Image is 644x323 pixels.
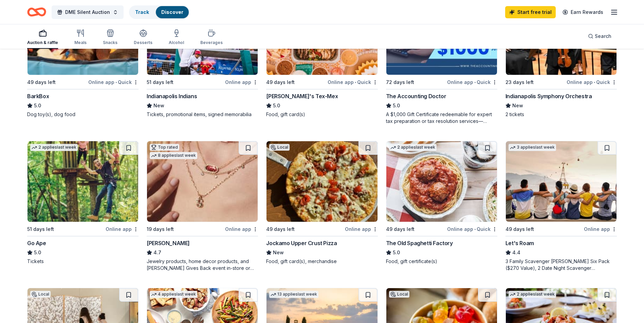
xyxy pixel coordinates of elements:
[30,291,51,298] div: Local
[594,80,595,85] span: •
[328,78,378,86] div: Online app Quick
[27,78,56,86] div: 49 days left
[150,144,179,151] div: Top rated
[27,141,138,222] img: Image for Go Ape
[27,4,46,20] a: Home
[74,40,87,45] div: Meals
[147,141,258,222] img: Image for Kendra Scott
[386,141,497,265] a: Image for The Old Spaghetti Factory2 applieslast week49 days leftOnline app•QuickThe Old Spaghett...
[355,80,356,85] span: •
[386,141,497,222] img: Image for The Old Spaghetti Factory
[447,78,497,86] div: Online app Quick
[505,239,534,247] div: Let's Roam
[103,40,117,45] div: Snacks
[505,141,617,272] a: Image for Let's Roam3 applieslast week49 days leftOnline appLet's Roam4.43 Family Scavenger [PERS...
[74,26,87,49] button: Meals
[134,40,152,45] div: Desserts
[115,80,117,85] span: •
[386,239,453,247] div: The Old Spaghetti Factory
[269,291,318,298] div: 13 applies last week
[266,141,378,265] a: Image for Jockamo Upper Crust PizzaLocal49 days leftOnline appJockamo Upper Crust PizzaNewFood, g...
[386,225,415,233] div: 49 days left
[30,144,78,151] div: 2 applies last week
[266,111,378,118] div: Food, gift card(s)
[386,92,446,100] div: The Accounting Doctor
[147,225,174,233] div: 19 days left
[147,92,197,100] div: Indianapolis Indians
[505,225,534,233] div: 49 days left
[269,144,290,151] div: Local
[506,141,617,222] img: Image for Let's Roam
[27,40,58,45] div: Auction & raffle
[27,225,54,233] div: 51 days left
[505,92,592,100] div: Indianapolis Symphony Orchestra
[266,239,337,247] div: Jockamo Upper Crust Pizza
[505,111,617,118] div: 2 tickets
[474,227,476,232] span: •
[135,9,149,15] a: Track
[129,5,189,19] button: TrackDiscover
[505,6,556,18] a: Start free trial
[34,249,41,257] span: 5.0
[147,78,173,86] div: 51 days left
[147,141,258,272] a: Image for Kendra ScottTop rated8 applieslast week19 days leftOnline app[PERSON_NAME]4.7Jewelry pr...
[595,32,611,40] span: Search
[509,144,556,151] div: 3 applies last week
[200,40,223,45] div: Beverages
[273,102,280,110] span: 5.0
[52,5,124,19] button: DME Silent Auction
[106,225,139,233] div: Online app
[512,102,523,110] span: New
[474,80,476,85] span: •
[266,258,378,265] div: Food, gift card(s), merchandise
[200,26,223,49] button: Beverages
[34,102,41,110] span: 5.0
[386,258,497,265] div: Food, gift certificate(s)
[134,26,152,49] button: Desserts
[103,26,117,49] button: Snacks
[65,8,110,16] span: DME Silent Auction
[27,239,46,247] div: Go Ape
[266,225,295,233] div: 49 days left
[505,258,617,272] div: 3 Family Scavenger [PERSON_NAME] Six Pack ($270 Value), 2 Date Night Scavenger [PERSON_NAME] Two ...
[266,141,377,222] img: Image for Jockamo Upper Crust Pizza
[512,249,520,257] span: 4.4
[150,291,197,298] div: 4 applies last week
[27,92,49,100] div: BarkBox
[27,258,139,265] div: Tickets
[567,78,617,86] div: Online app Quick
[150,152,197,159] div: 8 applies last week
[447,225,497,233] div: Online app Quick
[225,78,258,86] div: Online app
[225,225,258,233] div: Online app
[558,6,607,18] a: Earn Rewards
[509,291,556,298] div: 2 applies last week
[27,26,58,49] button: Auction & raffle
[505,78,534,86] div: 23 days left
[169,26,184,49] button: Alcohol
[389,144,437,151] div: 2 applies last week
[161,9,183,15] a: Discover
[27,111,139,118] div: Dog toy(s), dog food
[147,239,190,247] div: [PERSON_NAME]
[153,102,164,110] span: New
[584,225,617,233] div: Online app
[88,78,139,86] div: Online app Quick
[386,78,414,86] div: 72 days left
[147,258,258,272] div: Jewelry products, home decor products, and [PERSON_NAME] Gives Back event in-store or online (or ...
[345,225,378,233] div: Online app
[27,141,139,265] a: Image for Go Ape2 applieslast week51 days leftOnline appGo Ape5.0Tickets
[147,111,258,118] div: Tickets, promotional items, signed memorabilia
[153,249,161,257] span: 4.7
[389,291,409,298] div: Local
[393,249,400,257] span: 5.0
[266,92,338,100] div: [PERSON_NAME]'s Tex-Mex
[169,40,184,45] div: Alcohol
[266,78,295,86] div: 49 days left
[583,29,617,43] button: Search
[273,249,284,257] span: New
[386,111,497,125] div: A $1,000 Gift Certificate redeemable for expert tax preparation or tax resolution services—recipi...
[393,102,400,110] span: 5.0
